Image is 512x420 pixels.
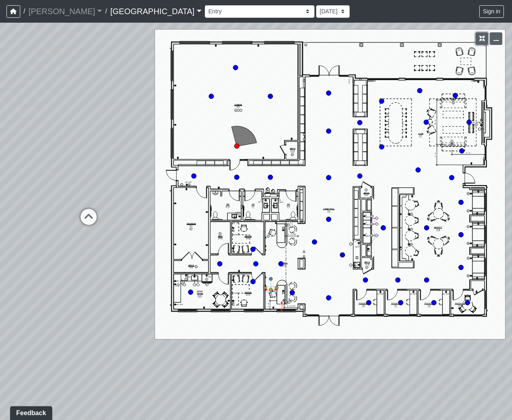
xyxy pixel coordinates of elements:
span: / [20,3,28,19]
iframe: Ybug feedback widget [6,404,54,420]
a: [PERSON_NAME] [28,3,102,19]
span: / [102,3,110,19]
button: Sign in [479,5,504,18]
a: [GEOGRAPHIC_DATA] [110,3,201,19]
